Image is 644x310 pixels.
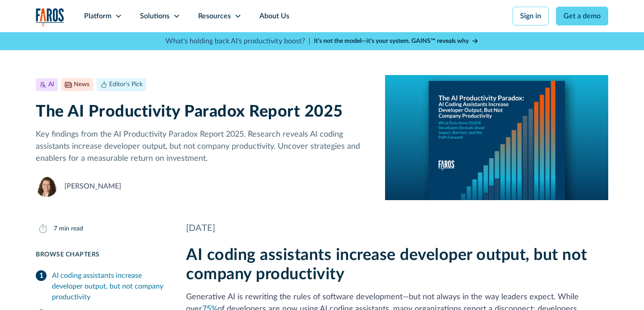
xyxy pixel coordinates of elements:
[74,80,89,89] div: News
[52,270,165,302] div: AI coding assistants increase developer output, but not company productivity
[36,267,165,306] a: AI coding assistants increase developer output, but not company productivity
[48,80,54,89] div: AI
[36,8,64,26] img: Logo of the analytics and reporting company Faros.
[385,75,608,200] img: A report cover on a blue background. The cover reads:The AI Productivity Paradox: AI Coding Assis...
[59,224,83,234] div: min read
[314,37,479,46] a: It’s not the model—it’s your system. GAINS™ reveals why
[36,8,64,26] a: home
[84,11,111,21] div: Platform
[314,38,469,44] strong: It’s not the model—it’s your system. GAINS™ reveals why
[556,7,608,25] a: Get a demo
[54,224,57,234] div: 7
[36,250,165,260] div: Browse Chapters
[198,11,231,21] div: Resources
[513,7,549,25] a: Sign in
[36,102,371,121] h1: The AI Productivity Paradox Report 2025
[64,181,121,192] div: [PERSON_NAME]
[36,129,371,165] p: Key findings from the AI Productivity Paradox Report 2025. Research reveals AI coding assistants ...
[36,176,57,197] img: Neely Dunlap
[109,80,143,89] div: Editor's Pick
[186,222,608,235] div: [DATE]
[186,246,608,284] h2: AI coding assistants increase developer output, but not company productivity
[165,36,310,46] p: What's holding back AI's productivity boost? |
[140,11,169,21] div: Solutions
